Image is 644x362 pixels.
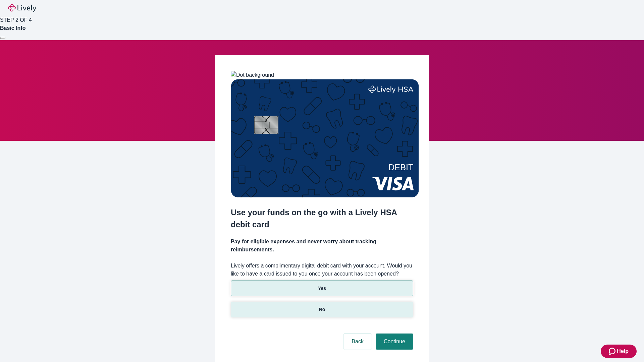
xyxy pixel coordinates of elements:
[231,206,413,231] h2: Use your funds on the go with a Lively HSA debit card
[617,347,629,355] span: Help
[376,334,413,350] button: Continue
[318,285,326,292] p: Yes
[601,345,637,358] button: Zendesk support iconHelp
[231,262,413,278] label: Lively offers a complimentary digital debit card with your account. Would you like to have a card...
[609,347,617,355] svg: Zendesk support icon
[231,79,419,197] img: Debit card
[231,238,413,254] h4: Pay for eligible expenses and never worry about tracking reimbursements.
[319,306,325,313] p: No
[231,281,413,296] button: Yes
[231,71,274,79] img: Dot background
[231,302,413,317] button: No
[343,334,372,350] button: Back
[8,4,36,12] img: Lively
